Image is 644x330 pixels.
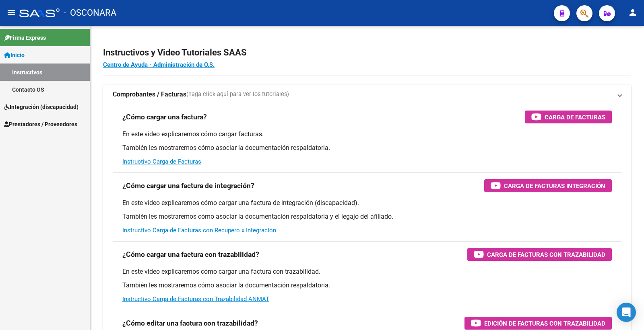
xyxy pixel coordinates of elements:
button: Edición de Facturas con Trazabilidad [464,317,612,330]
mat-icon: person [628,8,638,17]
span: (haga click aquí para ver los tutoriales) [186,90,289,99]
h3: ¿Cómo cargar una factura con trazabilidad? [122,249,259,260]
mat-icon: menu [6,8,16,17]
span: - OSCONARA [64,4,116,22]
mat-expansion-panel-header: Comprobantes / Facturas(haga click aquí para ver los tutoriales) [103,85,631,104]
a: Instructivo Carga de Facturas con Recupero x Integración [122,227,276,234]
span: Integración (discapacidad) [4,102,78,111]
span: Prestadores / Proveedores [4,120,77,129]
p: También les mostraremos cómo asociar la documentación respaldatoria. [122,281,612,290]
span: Carga de Facturas Integración [504,181,605,191]
p: En este video explicaremos cómo cargar una factura de integración (discapacidad). [122,199,612,207]
p: También les mostraremos cómo asociar la documentación respaldatoria. [122,143,612,152]
h3: ¿Cómo cargar una factura? [122,111,207,123]
span: Carga de Facturas [545,112,605,122]
span: Edición de Facturas con Trazabilidad [484,318,605,328]
p: En este video explicaremos cómo cargar facturas. [122,130,612,139]
strong: Comprobantes / Facturas [113,90,186,99]
button: Carga de Facturas Integración [484,179,612,192]
a: Instructivo Carga de Facturas con Trazabilidad ANMAT [122,295,269,303]
p: En este video explicaremos cómo cargar una factura con trazabilidad. [122,267,612,276]
h3: ¿Cómo cargar una factura de integración? [122,180,254,191]
a: Centro de Ayuda - Administración de O.S. [103,61,215,68]
button: Carga de Facturas con Trazabilidad [467,248,612,261]
span: Carga de Facturas con Trazabilidad [487,250,605,260]
h2: Instructivos y Video Tutoriales SAAS [103,45,631,60]
span: Inicio [4,51,25,59]
div: Open Intercom Messenger [617,303,636,322]
p: También les mostraremos cómo asociar la documentación respaldatoria y el legajo del afiliado. [122,212,612,221]
button: Carga de Facturas [525,111,612,123]
span: Firma Express [4,33,46,42]
a: Instructivo Carga de Facturas [122,158,201,165]
h3: ¿Cómo editar una factura con trazabilidad? [122,318,258,329]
